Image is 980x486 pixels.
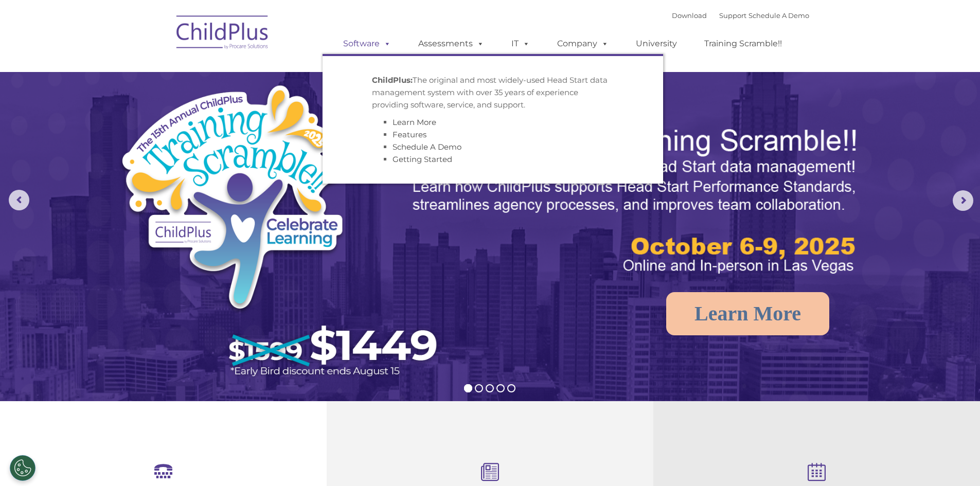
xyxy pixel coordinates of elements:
span: Phone number [143,110,187,118]
p: The original and most widely-used Head Start data management system with over 35 years of experie... [372,74,614,111]
img: ChildPlus by Procare Solutions [171,8,274,60]
a: Schedule A Demo [393,142,461,152]
a: Learn More [393,117,436,127]
a: Software [333,33,401,54]
iframe: Chat Widget [812,375,980,486]
a: Company [547,33,619,54]
a: University [626,33,687,54]
a: Learn More [666,292,829,335]
a: Download [672,11,707,20]
a: Features [393,130,426,139]
a: IT [501,33,540,54]
span: Last name [143,68,174,76]
a: Support [719,11,746,20]
a: Getting Started [393,154,452,164]
font: | [672,11,809,20]
button: Cookies Settings [10,455,35,481]
a: Training Scramble!! [694,33,792,54]
a: Schedule A Demo [749,11,809,20]
a: Assessments [408,33,494,54]
strong: ChildPlus: [372,75,413,85]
